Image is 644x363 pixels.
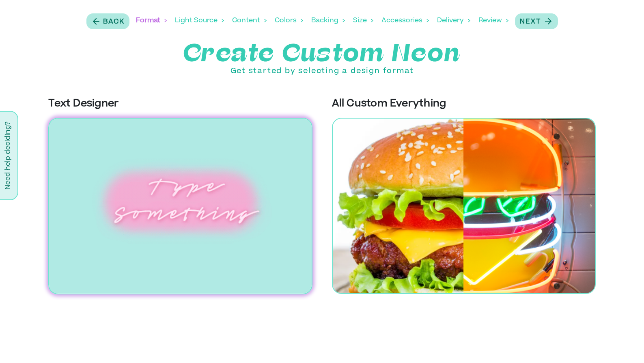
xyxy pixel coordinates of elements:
p: Back [103,17,125,27]
div: Accessories [381,8,429,33]
div: Format [136,8,167,33]
p: Next [520,17,541,27]
img: All Custom Everything [332,118,596,294]
div: Backing [311,8,345,33]
p: All Custom Everything [332,97,596,111]
div: Size [353,8,373,33]
button: Back [86,13,129,29]
button: Next [515,13,558,29]
p: Text Designer [48,97,312,111]
div: Colors [275,8,303,33]
div: Light Source [175,8,224,33]
div: Review [478,8,508,33]
div: Content [232,8,267,33]
img: Text Designer [48,118,312,294]
div: Delivery [437,8,470,33]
